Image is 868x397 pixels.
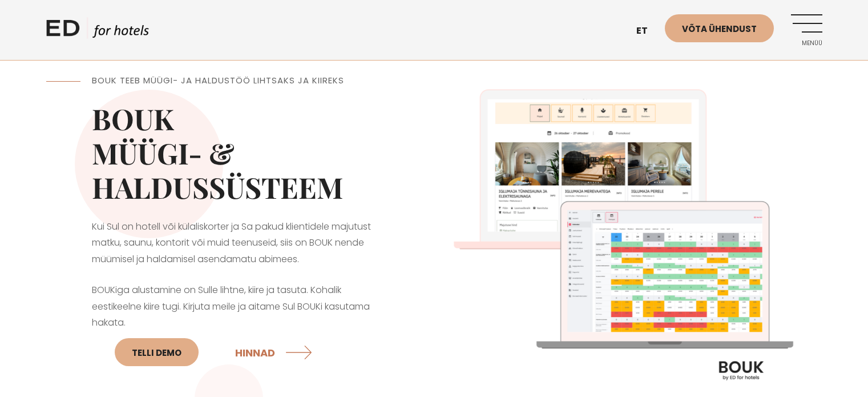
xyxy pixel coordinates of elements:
[46,17,149,46] a: ED HOTELS
[92,219,389,268] p: Kui Sul on hotell või külaliskorter ja Sa pakud klientidele majutust matku, saunu, kontorit või m...
[115,338,199,366] a: Telli DEMO
[92,102,389,204] h2: BOUK MÜÜGI- & HALDUSSÜSTEEM
[791,14,822,46] a: Menüü
[235,337,315,367] a: HINNAD
[665,14,774,42] a: Võta ühendust
[631,17,665,45] a: et
[92,282,389,374] p: BOUKiga alustamine on Sulle lihtne, kiire ja tasuta. Kohalik eestikeelne kiire tugi. Kirjuta meil...
[791,40,822,47] span: Menüü
[92,74,344,86] span: BOUK TEEB MÜÜGI- JA HALDUSTÖÖ LIHTSAKS JA KIIREKS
